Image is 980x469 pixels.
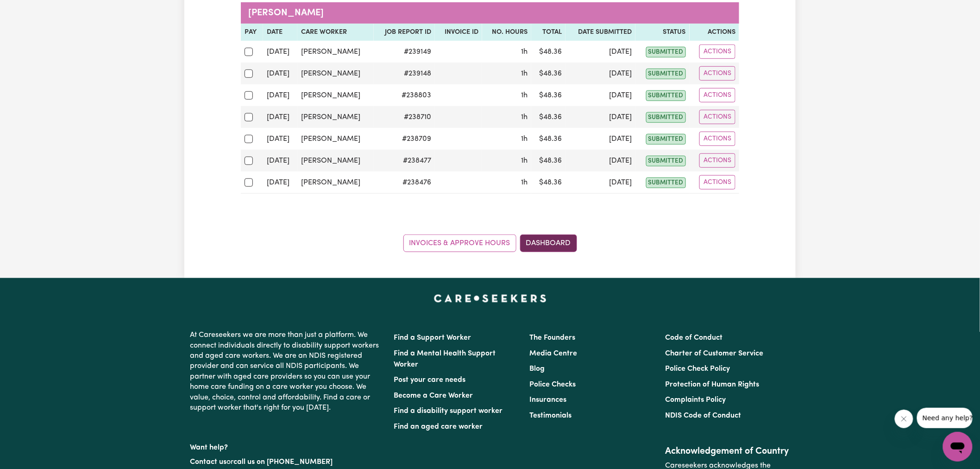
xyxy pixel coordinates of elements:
a: Find a Mental Health Support Worker [394,350,496,368]
button: Actions [699,110,735,124]
td: [DATE] [263,128,297,150]
span: 1 hour [521,157,528,165]
a: Dashboard [520,234,577,252]
a: Complaints Policy [666,396,726,404]
td: [DATE] [263,150,297,171]
a: Media Centre [529,350,577,357]
a: Police Checks [529,381,576,388]
a: Police Check Policy [666,365,730,373]
a: Contact us [190,458,226,466]
span: 1 hour [521,179,528,186]
span: 1 hour [521,92,528,99]
td: $ 48.36 [531,128,565,150]
td: # 238710 [374,106,435,128]
td: [DATE] [263,41,297,63]
td: # 239149 [374,41,435,63]
a: Insurances [529,396,566,404]
a: Careseekers home page [434,295,547,302]
td: [DATE] [565,128,635,150]
a: Protection of Human Rights [666,381,760,388]
td: [DATE] [565,84,635,106]
p: At Careseekers we are more than just a platform. We connect individuals directly to disability su... [190,326,383,417]
a: call us on [PHONE_NUMBER] [233,458,333,466]
span: 1 hour [521,70,528,77]
span: submitted [646,47,686,57]
th: Care worker [297,24,373,41]
span: 1 hour [521,114,528,121]
caption: [PERSON_NAME] [241,2,739,24]
td: [PERSON_NAME] [297,106,373,128]
td: [PERSON_NAME] [297,41,373,63]
span: 1 hour [521,48,528,56]
button: Actions [699,153,735,168]
td: [DATE] [565,63,635,84]
a: Find an aged care worker [394,423,483,431]
td: [PERSON_NAME] [297,150,373,171]
p: Want help? [190,439,383,453]
th: No. Hours [482,24,531,41]
td: [DATE] [565,150,635,171]
td: [PERSON_NAME] [297,84,373,106]
td: $ 48.36 [531,171,565,194]
span: submitted [646,156,686,166]
td: [PERSON_NAME] [297,128,373,150]
span: submitted [646,112,686,123]
iframe: Message from company [917,408,973,428]
h2: Acknowledgement of Country [666,446,790,457]
iframe: Button to launch messaging window [943,432,973,462]
a: Charter of Customer Service [666,350,764,357]
button: Actions [699,66,735,81]
iframe: Close message [895,410,913,428]
th: Total [531,24,565,41]
th: Status [635,24,690,41]
th: Job Report ID [374,24,435,41]
th: Date [263,24,297,41]
td: $ 48.36 [531,63,565,84]
a: Become a Care Worker [394,392,473,399]
td: $ 48.36 [531,41,565,63]
td: $ 48.36 [531,150,565,171]
td: [PERSON_NAME] [297,63,373,84]
a: Blog [529,365,545,373]
th: Pay [241,24,263,41]
button: Actions [699,88,735,102]
td: # 238476 [374,171,435,194]
td: [DATE] [263,171,297,194]
td: # 238803 [374,84,435,106]
button: Actions [699,175,735,190]
td: [DATE] [263,84,297,106]
button: Actions [699,44,735,59]
button: Actions [699,132,735,146]
th: Actions [690,24,739,41]
a: The Founders [529,334,575,342]
td: $ 48.36 [531,106,565,128]
span: submitted [646,134,686,145]
a: Code of Conduct [666,334,723,342]
a: Invoices & Approve Hours [403,234,516,252]
td: [DATE] [565,41,635,63]
td: [DATE] [263,106,297,128]
td: $ 48.36 [531,84,565,106]
span: Need any help? [6,6,56,14]
td: [DATE] [565,106,635,128]
a: Post your care needs [394,376,465,384]
span: 1 hour [521,135,528,143]
span: submitted [646,90,686,101]
td: # 239148 [374,63,435,84]
td: [PERSON_NAME] [297,171,373,194]
td: [DATE] [565,171,635,194]
td: # 238709 [374,128,435,150]
td: # 238477 [374,150,435,171]
a: Find a Support Worker [394,334,471,342]
a: Find a disability support worker [394,407,503,415]
th: Invoice ID [435,24,482,41]
th: Date Submitted [565,24,635,41]
span: submitted [646,69,686,79]
span: submitted [646,177,686,188]
td: [DATE] [263,63,297,84]
a: Testimonials [529,412,572,419]
a: NDIS Code of Conduct [666,412,741,419]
